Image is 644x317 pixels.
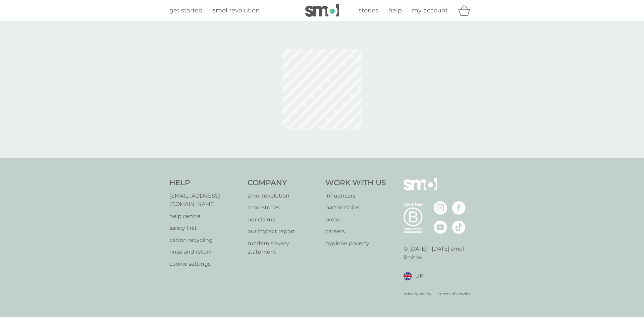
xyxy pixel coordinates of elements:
a: our claims [248,215,319,224]
a: my account [412,6,448,15]
a: [EMAIL_ADDRESS][DOMAIN_NAME] [169,192,241,209]
a: smol revolution [248,192,319,200]
a: influencers [325,192,386,200]
a: carton recycling [169,236,241,245]
span: stories [359,7,378,14]
div: basket [458,4,475,17]
a: privacy policy [404,290,431,297]
img: select a new location [427,274,429,278]
img: UK flag [404,272,412,280]
a: stories [359,6,378,15]
img: visit the smol Tiktok page [452,220,466,234]
h4: Work With Us [325,178,386,188]
h4: Help [169,178,241,188]
a: safety first [169,224,241,232]
p: © [DATE] - [DATE] smol limited [404,245,475,262]
a: help centre [169,212,241,221]
a: partnerships [325,203,386,212]
img: smol [404,178,437,201]
a: press [325,215,386,224]
a: hygiene poverty [325,239,386,248]
span: smol revolution [213,7,260,14]
a: smol revolution [213,6,260,15]
a: modern slavery statement [248,239,319,256]
img: visit the smol Youtube page [434,220,447,234]
h4: Company [248,178,319,188]
span: UK [415,272,423,280]
img: smol [305,4,339,17]
span: my account [412,7,448,14]
a: rinse and return [169,248,241,256]
img: visit the smol Facebook page [452,201,466,215]
a: cookie settings [169,260,241,268]
a: get started [169,6,203,15]
span: help [388,7,402,14]
img: visit the smol Instagram page [434,201,447,215]
a: terms of service [438,290,471,297]
a: help [388,6,402,15]
a: smol stories [248,203,319,212]
span: get started [169,7,203,14]
a: our impact report [248,227,319,236]
a: careers [325,227,386,236]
